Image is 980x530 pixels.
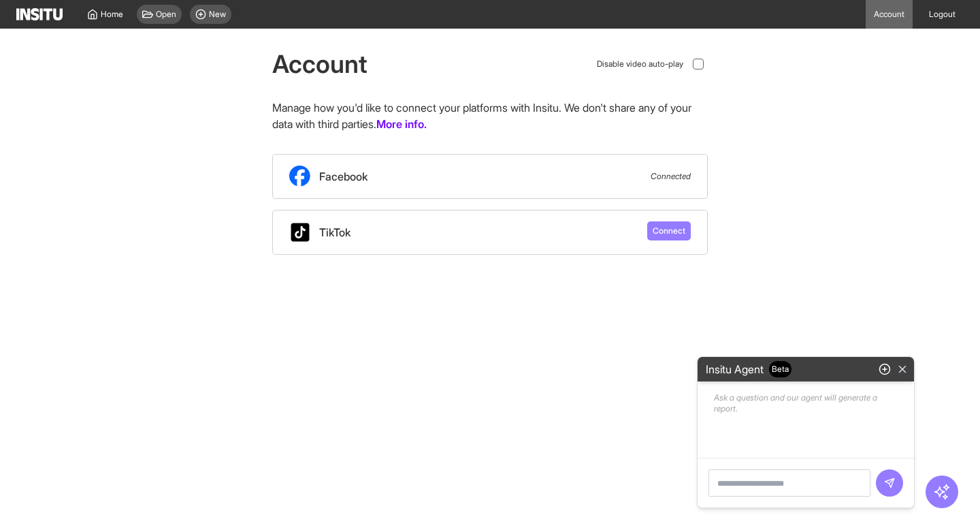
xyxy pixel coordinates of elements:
[272,99,708,132] p: Manage how you'd like to connect your platforms with Insitu. We don't share any of your data with...
[700,361,797,377] h2: Insitu Agent
[653,225,685,236] span: Connect
[647,221,691,240] button: Connect
[651,171,691,182] span: Connected
[101,9,123,20] span: Home
[769,361,791,377] span: Beta
[319,168,367,185] span: Facebook
[319,224,350,240] span: TikTok
[597,59,683,69] span: Disable video auto-play
[708,387,903,447] p: Ask a question and our agent will generate a report.
[156,9,176,20] span: Open
[272,50,367,78] h1: Account
[376,116,427,132] a: More info.
[16,8,63,20] img: Logo
[209,9,226,20] span: New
